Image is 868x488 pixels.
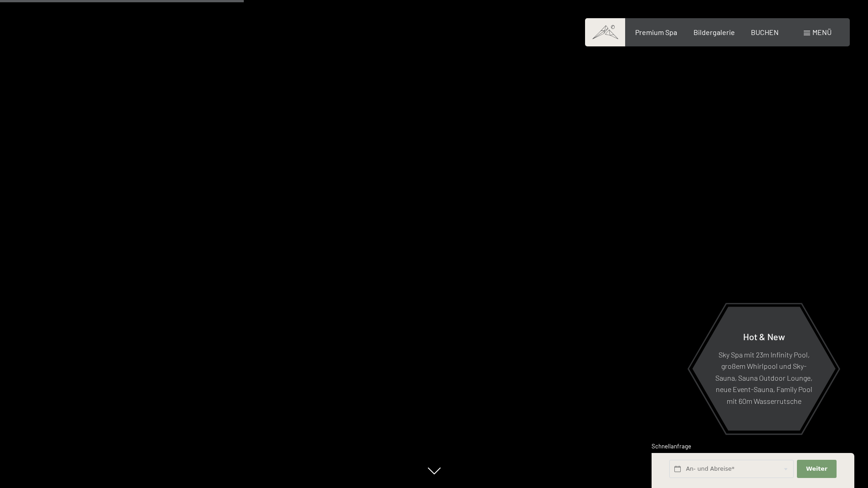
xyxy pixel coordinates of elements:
a: Bildergalerie [693,28,735,36]
a: Hot & New Sky Spa mit 23m Infinity Pool, großem Whirlpool und Sky-Sauna, Sauna Outdoor Lounge, ne... [692,306,836,431]
span: Hot & New [743,331,785,342]
p: Sky Spa mit 23m Infinity Pool, großem Whirlpool und Sky-Sauna, Sauna Outdoor Lounge, neue Event-S... [714,348,813,407]
span: Menü [812,28,832,36]
span: Weiter [806,465,827,473]
span: Schnellanfrage [652,443,691,450]
a: Premium Spa [635,28,677,36]
a: BUCHEN [751,28,779,36]
button: Weiter [797,460,836,478]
